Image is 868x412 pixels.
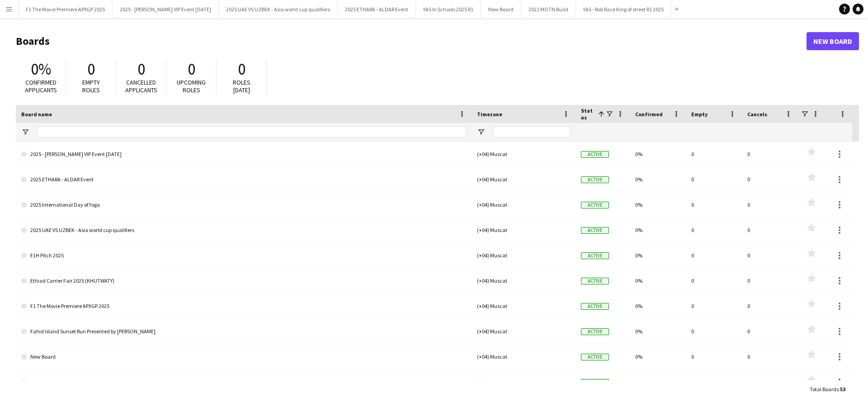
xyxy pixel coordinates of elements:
[21,218,466,243] a: 2025 UAE VS UZBEK - Asia world cup qualifiers
[630,243,686,268] div: 0%
[581,107,594,121] span: Status
[581,303,609,310] span: Active
[21,192,466,218] a: 2025 International Day of Yoga
[21,243,466,268] a: E1H Pitch 2025
[233,78,250,94] span: Roles [DATE]
[576,0,671,18] button: YAS - Roll Race King of street R1 2025
[21,319,466,344] a: Fahid Island Sunset Run Presented by [PERSON_NAME]
[21,369,466,395] a: YAS - Roll Race King of street R1 2025
[810,386,839,393] span: Total Boards
[21,142,466,167] a: 2025 - [PERSON_NAME] VIP Event [DATE]
[477,111,502,118] span: Timezone
[338,0,416,18] button: 2025 ETHARA - ALDAR Event
[686,369,742,394] div: 0
[581,151,609,158] span: Active
[742,294,798,318] div: 0
[686,142,742,166] div: 0
[742,192,798,217] div: 0
[686,192,742,217] div: 0
[807,32,859,50] a: New Board
[472,369,576,394] div: (+04) Muscat
[742,344,798,369] div: 0
[472,142,576,166] div: (+04) Muscat
[742,243,798,268] div: 0
[38,127,466,137] input: Board name Filter Input
[416,0,481,18] button: YAS In Schools 2025 R1
[630,268,686,293] div: 0%
[125,78,157,94] span: Cancelled applicants
[472,167,576,192] div: (+04) Muscat
[747,111,767,118] span: Cancels
[581,202,609,208] span: Active
[686,167,742,192] div: 0
[87,59,95,79] span: 0
[691,111,708,118] span: Empty
[581,278,609,284] span: Active
[521,0,576,18] button: 2021 MOTN Build
[21,167,466,192] a: 2025 ETHARA - ALDAR Event
[630,344,686,369] div: 0%
[581,354,609,360] span: Active
[686,268,742,293] div: 0
[630,319,686,344] div: 0%
[630,142,686,166] div: 0%
[481,0,521,18] button: New Board
[686,218,742,242] div: 0
[742,167,798,192] div: 0
[630,369,686,394] div: 0%
[472,243,576,268] div: (+04) Muscat
[19,0,113,18] button: F1 The Movie Premiere APXGP 2025
[493,127,570,137] input: Timezone Filter Input
[21,128,29,136] button: Open Filter Menu
[635,111,663,118] span: Confirmed
[472,344,576,369] div: (+04) Muscat
[630,192,686,217] div: 0%
[472,192,576,217] div: (+04) Muscat
[472,319,576,344] div: (+04) Muscat
[219,0,338,18] button: 2025 UAE VS UZBEK - Asia world cup qualifiers
[21,111,52,118] span: Board name
[581,379,609,386] span: Active
[686,319,742,344] div: 0
[742,142,798,166] div: 0
[686,243,742,268] div: 0
[188,59,195,79] span: 0
[581,252,609,259] span: Active
[113,0,219,18] button: 2025 - [PERSON_NAME] VIP Event [DATE]
[31,59,51,79] span: 0%
[21,344,466,369] a: New Board
[472,294,576,318] div: (+04) Muscat
[581,176,609,183] span: Active
[581,227,609,234] span: Active
[82,78,100,94] span: Empty roles
[630,167,686,192] div: 0%
[630,294,686,318] div: 0%
[238,59,245,79] span: 0
[686,344,742,369] div: 0
[472,218,576,242] div: (+04) Muscat
[840,386,845,393] span: 53
[472,268,576,293] div: (+04) Muscat
[810,380,845,398] div: :
[25,78,57,94] span: Confirmed applicants
[21,294,466,319] a: F1 The Movie Premiere APXGP 2025
[21,268,466,294] a: Ethiad Carrier Fair 2025 (KHUTWATY)
[742,218,798,242] div: 0
[630,218,686,242] div: 0%
[177,78,206,94] span: Upcoming roles
[742,319,798,344] div: 0
[137,59,145,79] span: 0
[742,268,798,293] div: 0
[477,128,485,136] button: Open Filter Menu
[742,369,798,394] div: 0
[16,34,807,48] h1: Boards
[686,294,742,318] div: 0
[581,328,609,335] span: Active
